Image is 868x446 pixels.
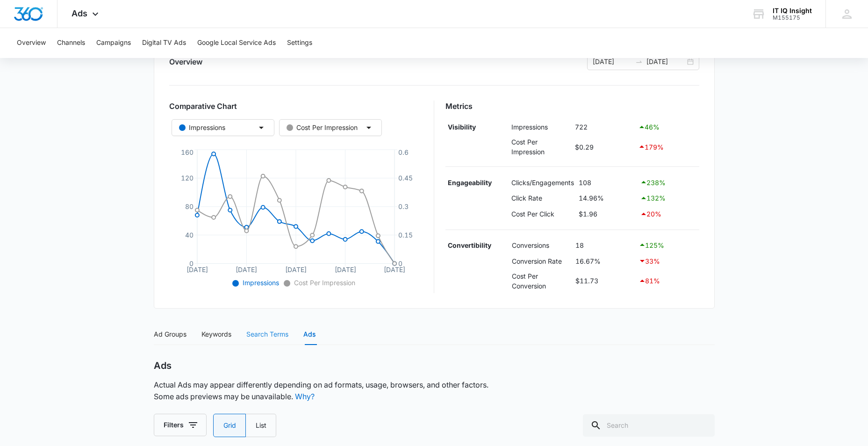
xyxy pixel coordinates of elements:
span: to [635,58,643,65]
td: Impressions [509,119,573,135]
td: 18 [574,237,636,253]
button: Campaigns [96,28,131,58]
td: Conversion Rate [509,253,573,269]
td: Cost Per Impression [509,135,573,159]
tspan: [DATE] [384,265,405,273]
div: Search Terms [246,329,288,339]
div: account id [773,14,812,21]
strong: Visibility [448,123,476,131]
span: swap-right [635,58,643,65]
input: Search [583,414,715,437]
td: $11.73 [574,269,636,293]
h2: Overview [169,56,202,67]
strong: Engageability [448,179,492,187]
tspan: 0 [398,259,402,267]
div: 238 % [640,177,697,188]
label: List [246,414,276,437]
a: Why? [295,392,315,401]
div: Cost Per Impression [287,122,358,133]
tspan: [DATE] [186,265,208,273]
div: 125 % [638,239,697,251]
div: account name [773,7,812,14]
input: End date [646,57,685,67]
div: Ad Groups [154,329,187,339]
tspan: 0 [189,259,193,267]
span: Impressions [241,279,279,287]
h3: Comparative Chart [169,101,423,112]
td: Cost Per Conversion [509,269,573,293]
span: Ads [72,8,87,18]
button: Channels [57,28,85,58]
span: Cost Per Impression [292,279,355,287]
td: 16.67% [574,253,636,269]
tspan: 160 [180,148,193,156]
tspan: 120 [180,174,193,182]
td: Clicks/Engagements [509,174,576,190]
td: Conversions [509,237,573,253]
div: Ads [303,329,316,339]
tspan: 80 [185,202,193,210]
div: 46 % [638,122,697,133]
tspan: 0.3 [398,202,409,210]
td: 722 [573,119,636,135]
td: 14.96% [576,190,638,206]
tspan: [DATE] [285,265,307,273]
label: Grid [213,414,246,437]
button: Cost Per Impression [279,119,382,136]
tspan: 0.6 [398,148,409,156]
p: Actual Ads may appear differently depending on ad formats, usage, browsers, and other factors. So... [154,379,488,403]
td: 108 [576,174,638,190]
div: 33 % [638,255,697,266]
div: 20 % [640,209,697,220]
div: 179 % [638,141,697,152]
div: 132 % [640,193,697,204]
div: 81 % [638,275,697,287]
strong: Convertibility [448,241,491,249]
td: $0.29 [573,135,636,159]
h2: Ads [154,360,172,372]
input: Start date [593,57,631,67]
td: $1.96 [576,206,638,222]
button: Google Local Service Ads [197,28,276,58]
div: Keywords [201,329,231,339]
tspan: 40 [185,231,193,239]
tspan: [DATE] [334,265,356,273]
tspan: [DATE] [236,265,257,273]
tspan: 0.15 [398,231,413,239]
button: Overview [17,28,46,58]
td: Click Rate [509,190,576,206]
h3: Metrics [445,101,699,112]
div: Impressions [179,122,225,133]
button: Impressions [172,119,274,136]
button: Digital TV Ads [142,28,186,58]
button: Filters [154,414,207,436]
tspan: 0.45 [398,174,413,182]
td: Cost Per Click [509,206,576,222]
button: Settings [287,28,312,58]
